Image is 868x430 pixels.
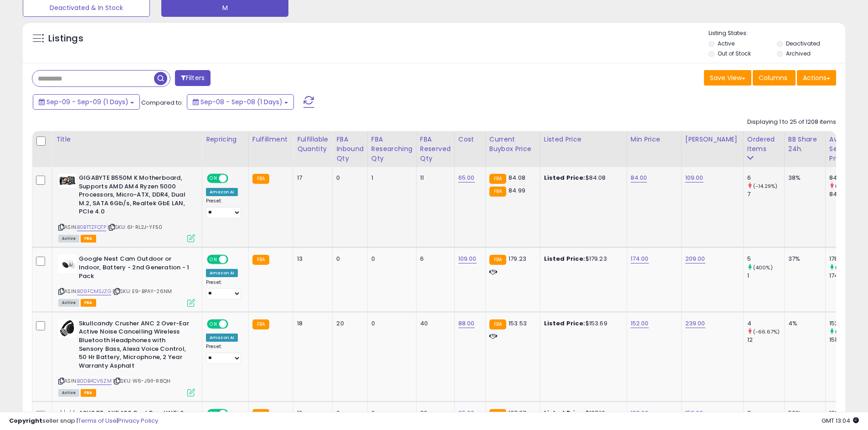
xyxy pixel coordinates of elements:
div: 152.53 [829,319,866,328]
span: 179.23 [508,254,526,263]
small: FBA [489,255,506,265]
small: FBA [252,319,269,329]
span: 84.08 [508,173,525,182]
div: FBA Reserved Qty [420,135,451,163]
b: Skullcandy Crusher ANC 2 Over-Ear Active Noise Cancelling Wireless Bluetooth Headphones with Sens... [79,319,190,372]
img: 21m2TKRIr2L._SL40_.jpg [58,255,77,273]
span: ON [208,256,219,263]
span: All listings currently available for purchase on Amazon [58,389,79,397]
b: GIGABYTE B550M K Motherboard, Supports AMD AM4 Ryzen 5000 Processors, Micro-ATX, DDR4, Dual M.2, ... [79,174,190,218]
a: Privacy Policy [118,416,158,425]
div: $153.69 [544,319,620,328]
span: Sep-08 - Sep-08 (1 Days) [200,97,282,106]
small: FBA [489,187,506,197]
span: Compared to: [141,98,183,107]
a: B0DB4CV6ZM [77,377,112,385]
a: B0BTTZFQTP [77,223,106,231]
div: Ordered Items [747,135,781,154]
div: $84.08 [544,174,620,182]
a: B09FCMSJZG [77,288,111,295]
div: 0 [371,319,409,328]
div: 0 [336,174,360,182]
label: Out of Stock [718,50,751,57]
div: 4% [788,319,818,328]
small: (-14.29%) [753,182,777,190]
b: Listed Price: [544,254,586,263]
b: Listed Price: [544,319,586,328]
a: 239.00 [685,319,705,328]
a: 65.00 [458,173,475,182]
span: 84.99 [508,186,525,195]
div: 1 [747,272,784,280]
label: Active [718,40,734,47]
div: ASIN: [58,319,195,395]
strong: Copyright [9,416,42,425]
button: Actions [797,70,836,86]
span: Columns [759,73,787,82]
div: BB Share 24h. [788,135,822,154]
span: FBA [81,299,96,307]
div: Fulfillment [252,135,289,144]
a: 84.00 [631,173,647,182]
button: Columns [753,70,796,86]
span: FBA [81,389,96,397]
small: FBA [489,174,506,184]
small: (400%) [753,264,773,271]
span: 2025-09-9 13:04 GMT [822,416,859,425]
span: All listings currently available for purchase on Amazon [58,299,79,307]
span: 153.53 [508,319,527,328]
small: FBA [489,319,506,329]
div: Displaying 1 to 25 of 1208 items [747,118,836,126]
span: ON [208,320,219,328]
div: ASIN: [58,174,195,241]
div: Repricing [206,135,245,144]
div: Amazon AI [206,334,238,342]
div: 6 [747,174,784,182]
span: Sep-09 - Sep-09 (1 Days) [46,97,128,106]
div: 151.15 [829,336,866,344]
div: 5 [747,255,784,263]
small: FBA [252,174,269,184]
div: 6 [420,255,447,263]
div: Preset: [206,344,241,364]
div: FBA inbound Qty [336,135,364,163]
small: (2.39%) [835,264,855,271]
div: 178.16 [829,255,866,263]
div: Fulfillable Quantity [297,135,329,154]
div: 1 [371,174,409,182]
div: 84.16 [829,190,866,198]
div: 18 [297,319,325,328]
small: FBA [252,255,269,265]
label: Deactivated [786,40,820,47]
span: OFF [227,256,241,263]
div: Amazon AI [206,188,238,196]
a: 174.00 [631,254,649,263]
div: $179.23 [544,255,620,263]
a: Terms of Use [78,416,117,425]
b: Google Nest Cam Outdoor or Indoor, Battery - 2nd Generation - 1 Pack [79,255,190,283]
div: 174 [829,272,866,280]
img: 41Vy24+UhmL._SL40_.jpg [58,319,77,338]
span: ON [208,175,219,182]
div: Avg Selling Price [829,135,863,163]
small: (0.91%) [835,328,854,335]
span: | SKU: W6-J9I1-R8QH [113,377,170,384]
div: 0 [336,255,360,263]
button: Filters [175,70,211,86]
p: Listing States: [709,29,845,38]
div: 4 [747,319,784,328]
b: Listed Price: [544,173,586,182]
a: 88.00 [458,319,475,328]
div: 0 [371,255,409,263]
div: Preset: [206,198,241,218]
a: 209.00 [685,254,705,263]
small: (-0.1%) [835,182,853,190]
div: Title [56,135,198,144]
div: seller snap | | [9,417,158,425]
div: Listed Price [544,135,623,144]
h5: Listings [48,32,83,45]
div: 84.08 [829,174,866,182]
button: Sep-08 - Sep-08 (1 Days) [187,94,294,110]
div: 7 [747,190,784,198]
a: 109.00 [458,254,477,263]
